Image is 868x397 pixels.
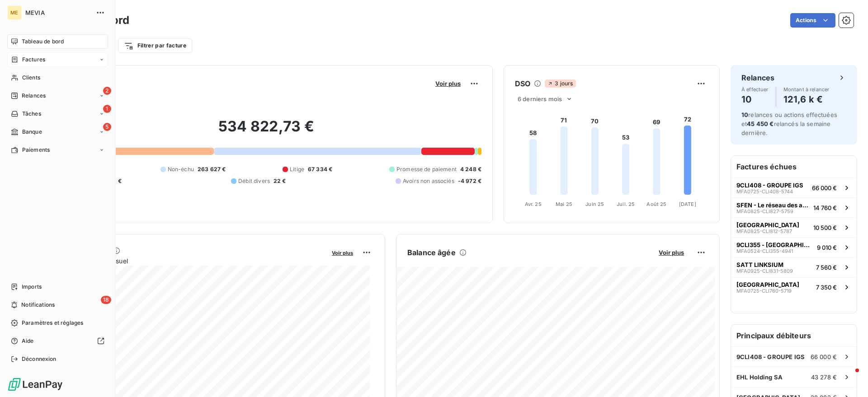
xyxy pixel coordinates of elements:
tspan: Mai 25 [556,201,572,207]
span: 263 627 € [198,165,226,173]
span: EHL Holding SA [736,374,783,381]
button: [GEOGRAPHIC_DATA]MFA0825-CLI812-578710 500 € [731,217,857,237]
h4: 121,6 k € [783,92,830,107]
span: Clients [22,74,40,82]
span: MFA0725-CLI408-5744 [736,189,793,194]
span: Déconnexion [22,355,57,363]
span: 5 [103,123,111,131]
span: 9CLI408 - GROUPE IGS [736,182,803,189]
span: Paramètres et réglages [22,319,83,327]
span: Tableau de bord [22,37,64,46]
span: 3 jours [545,79,576,88]
span: -4 972 € [458,177,481,185]
span: MEVIA [25,9,90,16]
span: 1 [103,105,111,113]
span: 14 760 € [813,204,837,211]
span: MFA0925-CLI831-5809 [736,268,793,274]
span: 4 248 € [460,165,481,173]
span: SFEN - Le réseau des adhérents [736,201,810,209]
span: Paiements [22,146,50,154]
span: Montant à relancer [783,87,830,92]
span: Avoirs non associés [403,177,454,185]
span: Relances [22,92,46,100]
button: Voir plus [656,248,687,257]
tspan: Août 25 [646,201,666,207]
span: 66 000 € [811,353,837,360]
h6: Relances [741,72,774,83]
button: SATT LINKSIUMMFA0925-CLI831-58097 560 € [731,257,857,277]
span: À effectuer [741,87,769,92]
span: Imports [22,283,42,291]
span: Chiffre d'affaires mensuel [51,256,325,266]
span: Aide [22,337,34,345]
span: Non-échu [168,165,194,173]
tspan: [DATE] [679,201,696,207]
span: relances ou actions effectuées et relancés la semaine dernière. [741,111,837,136]
span: 67 334 € [308,165,332,173]
span: 9 010 € [817,244,837,251]
span: 7 350 € [816,284,837,291]
span: Tâches [22,110,41,118]
span: MFA0725-CLI760-5719 [736,288,792,294]
button: 9CLI408 - GROUPE IGSMFA0725-CLI408-574466 000 € [731,177,857,197]
span: Débit divers [238,177,270,185]
button: Filtrer par facture [118,38,192,53]
span: [GEOGRAPHIC_DATA] [736,221,799,229]
h6: Principaux débiteurs [731,325,857,346]
tspan: Juil. 25 [617,201,635,207]
tspan: Avr. 25 [525,201,542,207]
div: ME [7,5,22,20]
span: 43 278 € [811,374,837,381]
h6: DSO [515,78,530,89]
h2: 534 822,73 € [51,117,481,145]
span: 22 € [274,177,286,185]
span: Banque [22,128,42,136]
span: 2 [103,87,111,95]
h6: Balance âgée [407,247,456,258]
span: MFA0825-CLI827-5759 [736,209,793,214]
span: 45 450 € [747,120,774,127]
tspan: Juin 25 [585,201,604,207]
span: 6 derniers mois [518,95,562,103]
button: [GEOGRAPHIC_DATA]MFA0725-CLI760-57197 350 € [731,277,857,297]
span: Voir plus [659,249,684,256]
span: [GEOGRAPHIC_DATA] [736,281,799,288]
span: SATT LINKSIUM [736,261,783,268]
iframe: Intercom live chat [837,366,859,388]
button: 9CLI355 - [GEOGRAPHIC_DATA][PERSON_NAME] 3MFA0524-CLI355-49419 010 € [731,237,857,257]
span: Voir plus [332,250,353,256]
span: 9CLI355 - [GEOGRAPHIC_DATA][PERSON_NAME] 3 [736,241,813,248]
button: Voir plus [433,79,463,88]
span: MFA0825-CLI812-5787 [736,229,792,234]
span: 66 000 € [812,184,837,191]
span: 10 [741,111,748,118]
button: Voir plus [329,248,356,257]
span: 10 500 € [813,224,837,231]
span: 7 560 € [816,264,837,271]
h4: 10 [741,92,769,107]
span: 9CLI408 - GROUPE IGS [736,353,805,360]
h6: Factures échues [731,156,857,177]
span: Factures [22,56,45,64]
span: Voir plus [435,80,461,87]
span: MFA0524-CLI355-4941 [736,248,793,254]
span: 18 [101,296,111,304]
button: Actions [790,13,835,28]
span: Litige [290,165,304,173]
a: Aide [7,334,108,348]
img: Logo LeanPay [7,377,63,392]
button: SFEN - Le réseau des adhérentsMFA0825-CLI827-575914 760 € [731,197,857,217]
span: Promesse de paiement [396,165,457,173]
span: Notifications [21,301,55,309]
